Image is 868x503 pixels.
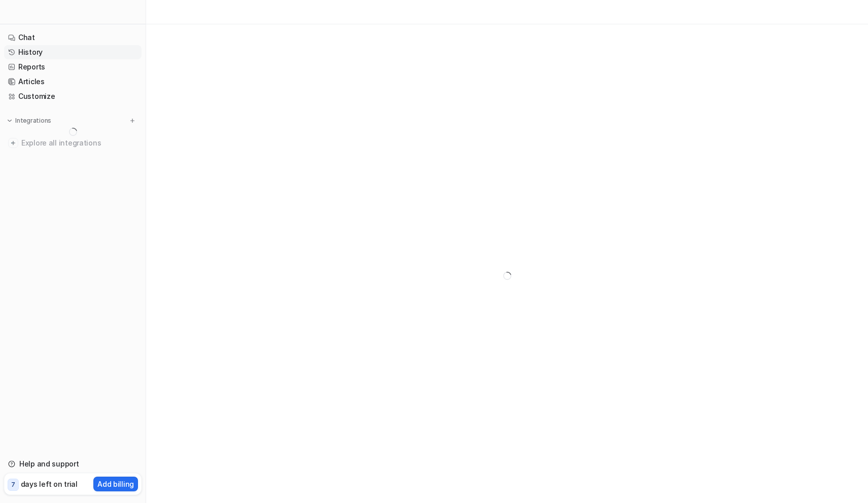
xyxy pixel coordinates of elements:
img: explore all integrations [8,138,18,148]
span: Explore all integrations [21,135,137,151]
a: Articles [4,75,142,89]
button: Add billing [93,477,138,491]
p: Integrations [15,117,51,125]
a: Customize [4,89,142,103]
a: Chat [4,30,142,45]
a: History [4,45,142,59]
p: Add billing [97,479,134,489]
p: 7 [11,480,15,489]
p: days left on trial [21,479,78,489]
img: expand menu [6,117,13,124]
a: Explore all integrations [4,136,142,150]
button: Integrations [4,116,54,126]
a: Reports [4,60,142,74]
a: Help and support [4,457,142,471]
img: menu_add.svg [129,117,136,124]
